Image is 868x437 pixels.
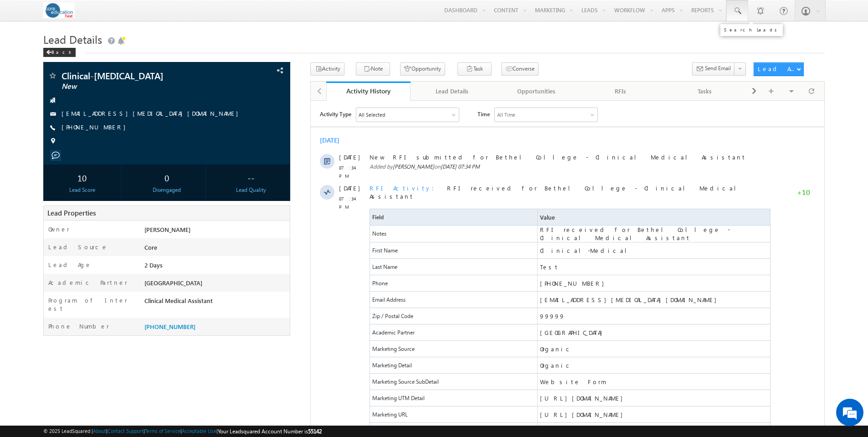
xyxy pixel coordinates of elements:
span: Marketing CPL [59,388,226,404]
a: [PHONE_NUMBER] [62,123,130,131]
span: [DATE] [28,52,49,61]
button: Send Email [692,62,735,76]
span: [GEOGRAPHIC_DATA] [229,228,296,236]
span: Marketing Source SubDetail [59,273,226,289]
span: Marketing Detail [59,257,226,272]
span: Marketing UTM Detail [62,293,114,302]
div: Disengaged [130,186,203,194]
span: Notes [62,129,76,137]
span: Marketing UTM Detail [59,289,226,305]
div: Lead Score [46,186,118,194]
span: Program of Interest [59,355,226,371]
a: Acceptable Use [182,428,216,434]
span: WFD [229,375,243,384]
a: Opportunities [495,82,579,101]
span: 0 [229,392,239,400]
span: Last Name [62,162,87,170]
span: 99999 [229,211,254,220]
div: Activity History [333,87,404,95]
div: All Selected [48,10,74,18]
span: Marketing Detail [62,261,101,269]
span: Clinical-[MEDICAL_DATA] [62,71,216,80]
img: d_60004797649_company_0_60004797649 [15,48,38,60]
span: Source [59,404,226,420]
textarea: Type your message and hit 'Enter' [12,84,166,273]
span: Marketing URL [62,310,97,318]
span: IP Address [59,322,226,338]
span: Vendor [62,425,79,433]
label: Program of Interest [48,296,133,313]
span: New [62,82,216,91]
label: Academic Partner [48,278,128,287]
span: Enrollment Resources [229,425,342,433]
span: Pathway [62,375,82,384]
span: Marketing Source SubDetail [62,277,128,285]
span: Value [229,113,244,121]
label: Lead Source [48,243,108,251]
span: Source [62,408,78,416]
span: Zip / Postal Code [62,211,103,220]
span: Core [229,408,245,416]
a: Contact Support [108,428,144,434]
a: [PHONE_NUMBER] [144,323,195,330]
button: Converse [501,62,539,76]
span: Vendor [59,421,226,437]
span: 55142 [308,428,322,435]
span: Marketing Source [59,240,226,256]
span: Organic [229,261,262,269]
span: Notes [59,125,226,141]
span: Your Leadsquared Account Number is [218,428,322,435]
span: Program of Interest [62,359,108,367]
div: All Time [186,10,205,18]
span: Academic Partner [59,224,226,240]
span: 07:34 PM [28,94,56,110]
span: TCPA Compliance [62,343,104,351]
span: Field [62,113,73,121]
a: Terms of Service [145,428,180,434]
a: [EMAIL_ADDRESS][MEDICAL_DATA][DOMAIN_NAME] [62,109,243,117]
span: [EMAIL_ADDRESS][MEDICAL_DATA][DOMAIN_NAME] [229,195,411,203]
span: Clinical Medical Assistant [229,359,380,367]
div: 2 Days [142,261,290,273]
span: Email Address [59,191,226,207]
span: Organic [229,244,262,252]
div: Opportunities [502,86,571,97]
span: Academic Partner [62,228,104,236]
div: Lead Details [418,86,487,97]
span: Activity Type [9,7,41,21]
div: [DATE] [9,36,39,44]
span: New RFI submitted for Bethel College - Clinical Medical Assistant [59,52,462,61]
span: Zip / Postal Code [59,207,226,223]
span: +10 [486,87,499,98]
span: [PHONE_NUMBER] [229,179,298,187]
span: TCPA Compliance [59,339,226,355]
a: RFIs [579,82,663,101]
span: Last Name [59,158,226,174]
div: Minimize live chat window [149,5,171,26]
span: RFI received for Bethel College - Clinical Medical Assistant [229,125,459,141]
span: Added by on [59,62,462,70]
span: Website Form [229,277,296,285]
div: 10 [46,169,118,186]
button: Lead Actions [754,62,804,76]
span: IP Address [62,326,87,334]
span: Pathway [59,371,226,387]
div: Core [142,243,290,256]
span: Marketing URL [59,306,226,322]
div: Chat with us now [47,48,153,60]
button: Note [356,62,390,76]
span: Phone [59,175,226,190]
span: [DATE] 07:34 PM [130,62,169,69]
span: [PERSON_NAME] [82,62,123,69]
span: Test [229,162,248,170]
div: Tasks [670,86,739,97]
span: [DATE] [28,83,49,92]
span: Send Email [705,64,731,72]
a: Back [43,47,80,55]
span: [PERSON_NAME] [144,226,190,233]
label: Owner [48,225,70,233]
span: [URL][DOMAIN_NAME] [229,293,317,302]
button: Activity [310,62,344,76]
span: Email Address [62,195,95,203]
span: [TECHNICAL_ID] [229,326,289,334]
